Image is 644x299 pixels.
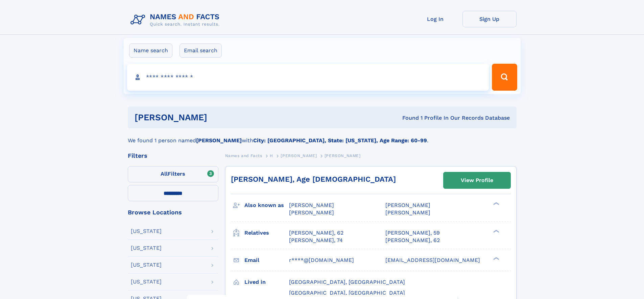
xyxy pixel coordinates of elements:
[492,229,500,233] div: ❯
[131,229,162,234] div: [US_STATE]
[385,209,430,216] span: [PERSON_NAME]
[325,153,361,158] span: [PERSON_NAME]
[129,43,172,58] label: Name search
[289,229,343,237] a: [PERSON_NAME], 62
[289,290,405,296] span: [GEOGRAPHIC_DATA], [GEOGRAPHIC_DATA]
[408,11,462,27] a: Log In
[385,237,440,244] a: [PERSON_NAME], 62
[253,137,427,144] b: City: [GEOGRAPHIC_DATA], State: [US_STATE], Age Range: 60-99
[128,153,218,159] div: Filters
[289,202,334,208] span: [PERSON_NAME]
[385,257,480,263] span: [EMAIL_ADDRESS][DOMAIN_NAME]
[461,173,493,188] div: View Profile
[231,175,396,183] a: [PERSON_NAME], Age [DEMOGRAPHIC_DATA]
[127,64,489,91] input: search input
[305,114,510,122] div: Found 1 Profile In Our Records Database
[128,11,225,29] img: Logo Names and Facts
[131,262,162,268] div: [US_STATE]
[225,151,262,160] a: Names and Facts
[281,153,317,158] span: [PERSON_NAME]
[128,209,218,215] div: Browse Locations
[462,11,517,27] a: Sign Up
[289,279,405,285] span: [GEOGRAPHIC_DATA], [GEOGRAPHIC_DATA]
[385,229,440,237] a: [PERSON_NAME], 59
[385,202,430,208] span: [PERSON_NAME]
[244,200,289,211] h3: Also known as
[281,151,317,160] a: [PERSON_NAME]
[128,166,218,182] label: Filters
[289,237,343,244] a: [PERSON_NAME], 74
[289,209,334,216] span: [PERSON_NAME]
[492,256,500,261] div: ❯
[135,113,305,122] h1: [PERSON_NAME]
[270,153,273,158] span: H
[131,245,162,251] div: [US_STATE]
[244,255,289,266] h3: Email
[270,151,273,160] a: H
[244,276,289,288] h3: Lived in
[180,43,222,58] label: Email search
[492,64,517,91] button: Search Button
[128,128,517,145] div: We found 1 person named with .
[161,171,168,177] span: All
[196,137,242,144] b: [PERSON_NAME]
[444,172,510,188] a: View Profile
[244,227,289,239] h3: Relatives
[131,279,162,285] div: [US_STATE]
[492,202,500,206] div: ❯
